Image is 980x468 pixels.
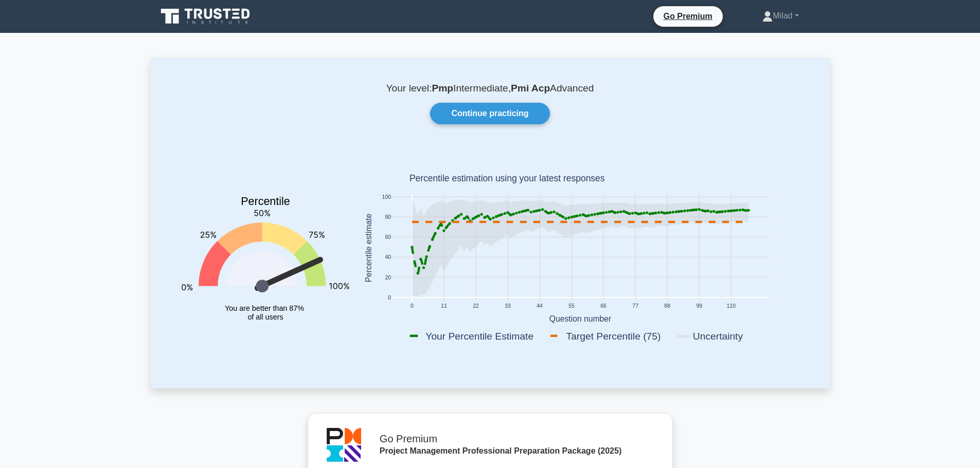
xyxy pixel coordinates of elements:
[664,304,670,309] text: 88
[385,235,391,240] text: 60
[241,196,290,208] text: Percentile
[430,103,549,124] a: Continue practicing
[432,83,453,93] b: Pmp
[726,304,736,309] text: 110
[549,314,611,323] text: Question number
[364,214,372,283] text: Percentile estimate
[505,304,511,309] text: 33
[473,304,479,309] text: 22
[385,275,391,280] text: 20
[441,304,447,309] text: 11
[247,313,283,321] tspan: of all users
[175,82,805,95] p: Your level: Intermediate, Advanced
[385,255,391,260] text: 40
[657,10,719,23] a: Go Premium
[410,304,413,309] text: 0
[600,304,607,309] text: 66
[225,304,304,312] tspan: You are better than 87%
[388,295,391,301] text: 0
[409,174,604,184] text: Percentile estimation using your latest responses
[738,6,823,26] a: Milad
[568,304,575,309] text: 55
[696,304,702,309] text: 99
[511,83,550,93] b: Pmi Acp
[537,304,543,309] text: 44
[632,304,638,309] text: 77
[385,214,391,220] text: 80
[382,194,391,200] text: 100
